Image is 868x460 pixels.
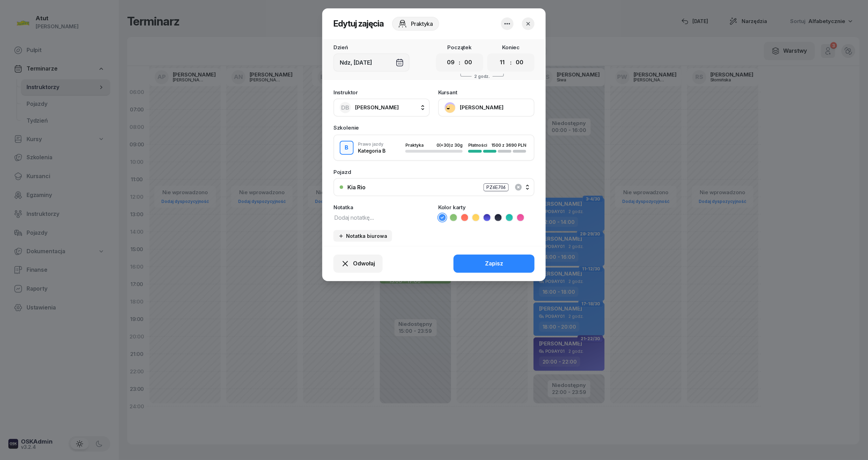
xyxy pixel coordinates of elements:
[459,58,461,67] div: :
[438,98,535,117] button: [PERSON_NAME]
[333,230,392,242] button: Notatka biurowa
[454,255,535,273] button: Zapisz
[484,183,509,191] div: PZ6E706
[341,105,350,111] span: DB
[485,259,503,268] div: Zapisz
[510,58,512,67] div: :
[333,18,384,29] h2: Edytuj zajęcia
[355,104,399,111] span: [PERSON_NAME]
[333,178,535,196] button: Kia RioPZ6E706
[333,255,383,273] button: Odwołaj
[333,98,430,117] button: DB[PERSON_NAME]
[347,184,366,190] div: Kia Rio
[338,233,387,239] div: Notatka biurowa
[353,259,375,268] span: Odwołaj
